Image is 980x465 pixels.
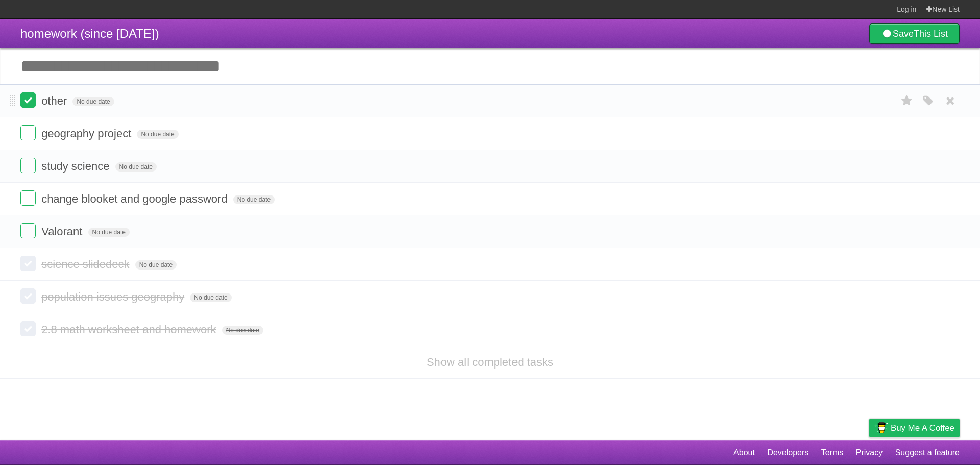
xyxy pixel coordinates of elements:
a: Developers [767,443,808,462]
span: population issues geography [41,290,187,303]
span: science slidedeck [41,258,132,271]
span: No due date [190,293,231,302]
label: Done [20,256,36,271]
a: Suggest a feature [895,443,960,462]
span: No due date [72,97,114,106]
span: No due date [222,326,263,335]
a: Buy me a coffee [869,419,960,437]
label: Done [20,190,36,206]
label: Done [20,321,36,336]
span: No due date [137,130,178,139]
span: homework (since [DATE]) [20,27,159,40]
label: Done [20,288,36,304]
span: study science [41,160,112,173]
label: Done [20,125,36,140]
span: 2.8 math worksheet and homework [41,323,218,336]
span: Buy me a coffee [891,419,954,437]
a: Terms [821,443,844,462]
label: Done [20,158,36,173]
span: No due date [233,195,275,204]
span: change blooket and google password [41,192,230,205]
label: Star task [897,92,917,109]
a: About [733,443,755,462]
a: Privacy [856,443,883,462]
span: Valorant [41,225,85,238]
label: Done [20,92,36,108]
a: Show all completed tasks [427,356,553,369]
label: Done [20,223,36,238]
span: No due date [88,228,130,237]
span: other [41,94,69,107]
a: SaveThis List [869,23,960,44]
img: Buy me a coffee [874,419,888,436]
b: This List [914,29,948,39]
span: No due date [115,162,157,172]
span: No due date [135,260,177,270]
span: geography project [41,127,134,140]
